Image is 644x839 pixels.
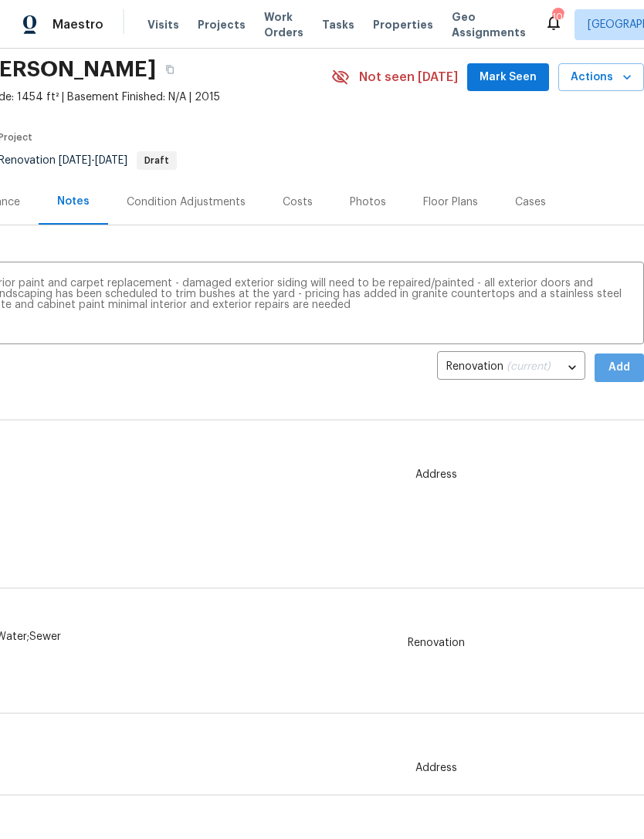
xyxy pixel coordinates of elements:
[59,155,91,166] span: [DATE]
[558,63,644,92] button: Actions
[127,195,246,210] div: Condition Adjustments
[156,56,184,83] button: Copy Address
[57,194,90,209] div: Notes
[59,155,127,166] span: -
[406,467,466,482] span: Address
[283,195,313,210] div: Costs
[423,195,478,210] div: Floor Plans
[595,354,644,382] button: Add
[480,68,537,87] span: Mark Seen
[359,69,458,85] span: Not seen [DATE]
[406,760,466,776] span: Address
[264,9,303,40] span: Work Orders
[373,17,433,32] span: Properties
[398,635,474,651] span: Renovation
[515,195,546,210] div: Cases
[138,156,175,165] span: Draft
[147,17,179,32] span: Visits
[95,155,127,166] span: [DATE]
[322,19,354,30] span: Tasks
[437,349,585,387] div: Renovation (current)
[607,358,632,377] span: Add
[571,68,632,87] span: Actions
[552,9,563,25] div: 109
[452,9,526,40] span: Geo Assignments
[350,195,386,210] div: Photos
[467,63,549,92] button: Mark Seen
[53,17,103,32] span: Maestro
[507,361,551,372] span: (current)
[198,17,246,32] span: Projects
